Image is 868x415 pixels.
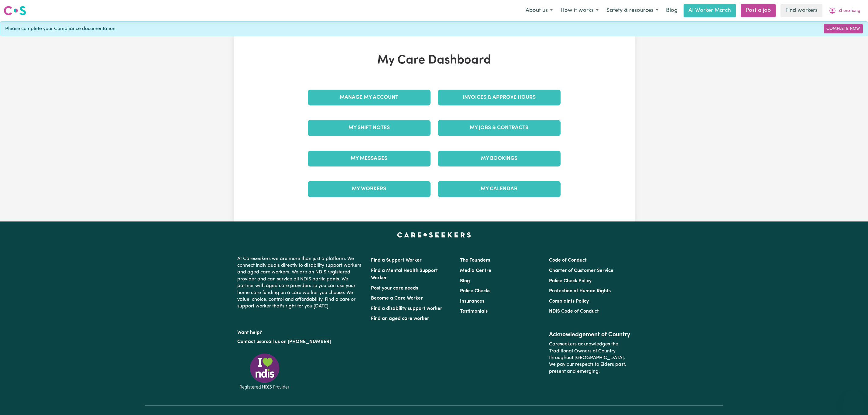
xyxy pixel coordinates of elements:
a: Find a Mental Health Support Worker [371,268,438,280]
p: At Careseekers we are more than just a platform. We connect individuals directly to disability su... [237,253,364,312]
a: Media Centre [460,268,491,273]
a: AI Worker Match [684,4,736,17]
a: The Founders [460,258,490,263]
a: My Workers [308,181,431,197]
a: Protection of Human Rights [549,289,611,293]
a: My Shift Notes [308,120,431,136]
a: Blog [662,4,681,17]
a: Become a Care Worker [371,296,423,301]
a: Find workers [781,4,822,17]
a: Post a job [741,4,776,17]
a: Blog [460,279,470,283]
a: Find a disability support worker [371,306,442,311]
a: Careseekers logo [4,4,26,18]
a: My Jobs & Contracts [438,120,561,136]
a: Charter of Customer Service [549,268,613,273]
a: My Messages [308,151,431,166]
h2: Acknowledgement of Country [549,331,631,338]
button: How it works [557,4,602,17]
a: NDIS Code of Conduct [549,309,599,314]
img: Registered NDIS provider [237,352,292,390]
p: Careseekers acknowledges the Traditional Owners of Country throughout [GEOGRAPHIC_DATA]. We pay o... [549,338,631,377]
button: My Account [825,4,864,17]
h1: My Care Dashboard [304,53,564,68]
a: Code of Conduct [549,258,587,263]
a: Find a Support Worker [371,258,422,263]
p: Want help? [237,327,364,336]
img: Careseekers logo [4,5,26,16]
iframe: Button to launch messaging window, conversation in progress [844,391,863,410]
a: Find an aged care worker [371,316,429,321]
button: Safety & resources [602,4,662,17]
a: Invoices & Approve Hours [438,90,561,105]
a: My Calendar [438,181,561,197]
p: or [237,336,364,348]
a: Insurances [460,299,484,304]
span: Zhenzhong [839,8,860,14]
a: My Bookings [438,151,561,166]
a: call us on [PHONE_NUMBER] [266,339,331,344]
a: Testimonials [460,309,488,314]
a: Complaints Policy [549,299,589,304]
a: Contact us [237,339,261,344]
a: Manage My Account [308,90,431,105]
a: Careseekers home page [397,232,471,237]
a: Post your care needs [371,286,418,291]
span: Please complete your Compliance documentation. [5,25,117,33]
a: Complete Now [824,24,863,33]
a: Police Checks [460,289,490,293]
a: Police Check Policy [549,279,592,283]
button: About us [522,4,557,17]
